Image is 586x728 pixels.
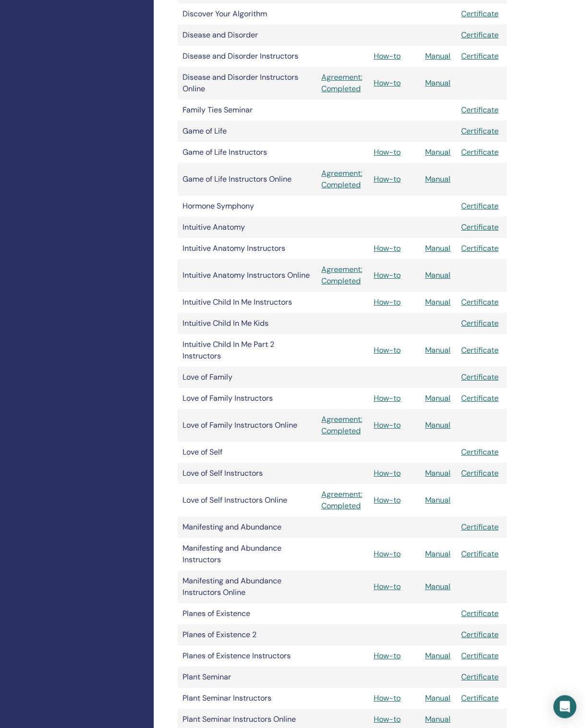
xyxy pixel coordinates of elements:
[461,147,499,157] a: Certificate
[461,447,499,457] a: Certificate
[425,243,451,253] a: Manual
[425,51,451,61] a: Manual
[461,672,499,682] a: Certificate
[178,442,317,463] td: Love of Self
[178,538,317,570] td: Manifesting and Abundance Instructors
[461,51,499,61] a: Certificate
[374,243,401,253] a: How-to
[425,549,451,559] a: Manual
[461,345,499,355] a: Certificate
[461,372,499,382] a: Certificate
[461,201,499,211] a: Certificate
[178,334,317,367] td: Intuitive Child In Me Part 2 Instructors
[425,420,451,430] a: Manual
[178,99,317,121] td: Family Ties Seminar
[321,489,364,512] a: Agreement: Completed
[178,3,317,25] td: Discover Your Algorithm
[178,388,317,409] td: Love of Family Instructors
[461,105,499,115] a: Certificate
[178,25,317,46] td: Disease and Disorder
[425,345,451,355] a: Manual
[178,666,317,688] td: Plant Seminar
[374,468,401,478] a: How-to
[178,46,317,67] td: Disease and Disorder Instructors
[374,714,401,724] a: How-to
[553,695,576,718] div: Open Intercom Messenger
[461,30,499,40] a: Certificate
[461,629,499,640] a: Certificate
[425,297,451,307] a: Manual
[178,409,317,442] td: Love of Family Instructors Online
[178,570,317,603] td: Manifesting and Abundance Instructors Online
[461,651,499,661] a: Certificate
[178,367,317,388] td: Love of Family
[374,393,401,403] a: How-to
[461,222,499,232] a: Certificate
[461,243,499,253] a: Certificate
[374,51,401,61] a: How-to
[178,121,317,142] td: Game of Life
[321,168,364,191] a: Agreement: Completed
[425,651,451,661] a: Manual
[178,238,317,259] td: Intuitive Anatomy Instructors
[425,693,451,703] a: Manual
[425,393,451,403] a: Manual
[461,608,499,618] a: Certificate
[425,714,451,724] a: Manual
[178,217,317,238] td: Intuitive Anatomy
[178,196,317,217] td: Hormone Symphony
[178,163,317,196] td: Game of Life Instructors Online
[374,297,401,307] a: How-to
[461,9,499,19] a: Certificate
[425,270,451,280] a: Manual
[374,549,401,559] a: How-to
[321,264,364,287] a: Agreement: Completed
[461,126,499,136] a: Certificate
[374,78,401,88] a: How-to
[374,147,401,157] a: How-to
[178,517,317,538] td: Manifesting and Abundance
[178,313,317,334] td: Intuitive Child In Me Kids
[461,522,499,532] a: Certificate
[178,688,317,709] td: Plant Seminar Instructors
[178,463,317,484] td: Love of Self Instructors
[321,414,364,437] a: Agreement: Completed
[461,693,499,703] a: Certificate
[461,393,499,403] a: Certificate
[374,174,401,184] a: How-to
[425,468,451,478] a: Manual
[178,603,317,624] td: Planes of Existence
[374,420,401,430] a: How-to
[461,318,499,328] a: Certificate
[178,259,317,292] td: Intuitive Anatomy Instructors Online
[425,581,451,592] a: Manual
[178,645,317,666] td: Planes of Existence Instructors
[178,142,317,163] td: Game of Life Instructors
[178,484,317,517] td: Love of Self Instructors Online
[374,581,401,592] a: How-to
[374,345,401,355] a: How-to
[425,78,451,88] a: Manual
[374,651,401,661] a: How-to
[374,495,401,505] a: How-to
[178,67,317,99] td: Disease and Disorder Instructors Online
[461,468,499,478] a: Certificate
[178,624,317,645] td: Planes of Existence 2
[178,292,317,313] td: Intuitive Child In Me Instructors
[425,495,451,505] a: Manual
[374,693,401,703] a: How-to
[321,72,364,95] a: Agreement: Completed
[425,147,451,157] a: Manual
[461,297,499,307] a: Certificate
[461,549,499,559] a: Certificate
[374,270,401,280] a: How-to
[425,174,451,184] a: Manual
